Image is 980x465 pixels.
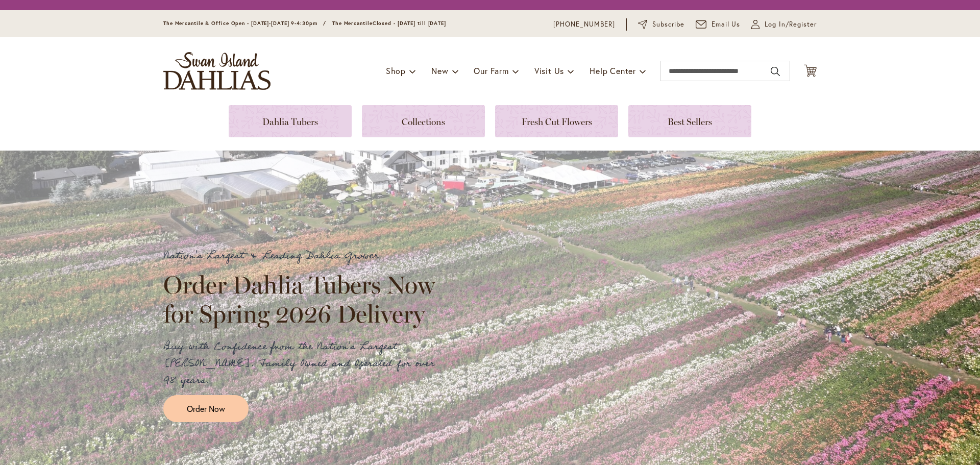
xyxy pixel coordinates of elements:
[431,65,448,76] span: New
[553,19,615,30] a: [PHONE_NUMBER]
[652,19,684,30] span: Subscribe
[386,65,406,76] span: Shop
[638,19,684,30] a: Subscribe
[590,65,636,76] span: Help Center
[163,395,249,422] a: Order Now
[373,20,446,27] span: Closed - [DATE] till [DATE]
[696,19,741,30] a: Email Us
[534,65,564,76] span: Visit Us
[474,65,508,76] span: Our Farm
[163,248,444,264] p: Nation's Largest & Leading Dahlia Grower
[751,19,817,30] a: Log In/Register
[163,338,444,389] p: Buy with Confidence from the Nation's Largest [PERSON_NAME]. Family Owned and Operated for over 9...
[163,271,444,328] h2: Order Dahlia Tubers Now for Spring 2026 Delivery
[712,19,741,30] span: Email Us
[163,52,271,90] a: store logo
[163,20,373,27] span: The Mercantile & Office Open - [DATE]-[DATE] 9-4:30pm / The Mercantile
[765,19,817,30] span: Log In/Register
[187,403,225,414] span: Order Now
